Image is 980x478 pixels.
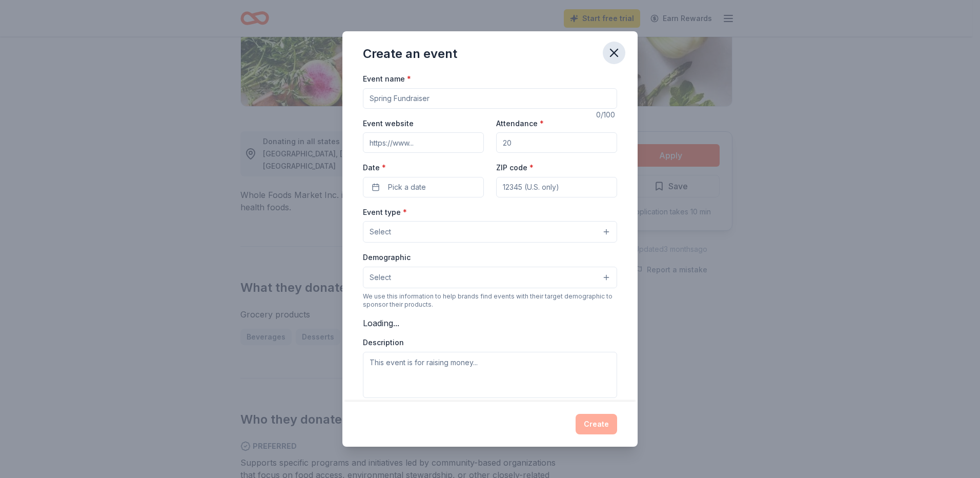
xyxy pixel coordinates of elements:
div: Loading... [363,317,617,329]
div: We use this information to help brands find events with their target demographic to sponsor their... [363,292,617,309]
span: Pick a date [388,181,426,193]
label: Demographic [363,252,411,263]
label: Date [363,163,484,173]
span: Select [370,226,391,238]
input: Spring Fundraiser [363,88,617,109]
span: Select [370,271,391,284]
label: Event name [363,74,411,84]
button: Select [363,221,617,243]
button: Select [363,267,617,288]
div: 0 /100 [596,109,617,121]
input: https://www... [363,132,484,153]
label: Event website [363,118,414,129]
label: Attendance [496,118,544,129]
label: ZIP code [496,163,534,173]
div: Create an event [363,46,457,62]
label: Description [363,337,404,348]
input: 20 [496,132,617,153]
button: Pick a date [363,177,484,197]
input: 12345 (U.S. only) [496,177,617,197]
label: Event type [363,207,407,217]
